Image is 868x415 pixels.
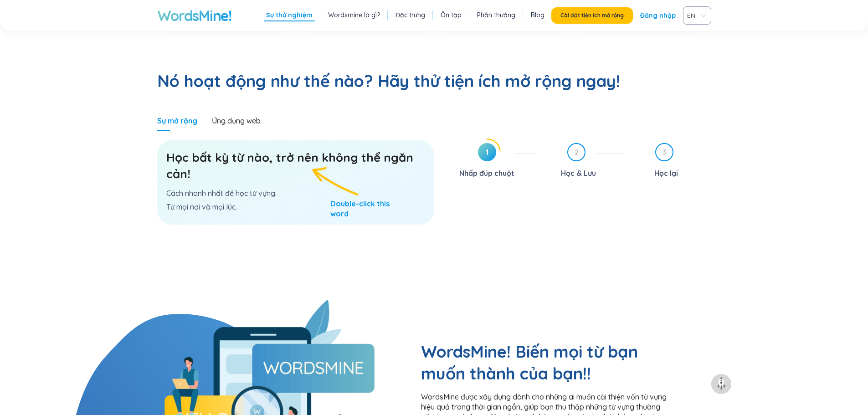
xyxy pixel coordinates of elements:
[212,116,261,125] font: Ứng dụng web
[714,377,729,391] img: to top
[654,169,678,178] font: Học lại
[166,189,277,198] font: Cách nhanh nhất để học từ vựng.
[441,11,462,19] font: Ôn tập
[459,169,514,178] font: Nhấp đúp chuột
[561,169,596,178] font: Học & Lưu
[328,10,380,20] a: Wordsmine là gì?
[543,143,623,180] div: 2Học & Lưu
[551,7,633,24] button: Cài đặt tiện ích mở rộng
[531,10,544,20] a: Blog
[640,11,676,20] font: Đăng nhập
[157,6,231,25] a: WordsMine!
[166,202,237,211] font: Từ mọi nơi và mọi lúc.
[687,9,704,22] span: VIE
[395,10,425,20] a: Đặc trưng
[477,10,515,20] a: Phần thưởng
[448,143,536,180] div: 1Nhấp đúp chuột
[441,10,462,20] a: Ôn tập
[575,148,579,157] font: 2
[157,116,197,125] font: Sự mở rộng
[640,7,676,24] a: Đăng nhập
[631,143,711,180] div: 3Học lại
[395,11,425,19] font: Đặc trưng
[328,11,380,19] font: Wordsmine là gì?
[477,11,515,19] font: Phần thưởng
[560,12,624,19] font: Cài đặt tiện ích mở rộng
[157,71,620,91] font: Nó hoạt động như thế nào? Hãy thử tiện ích mở rộng ngay!
[266,11,313,19] font: Sự thử nghiệm
[421,341,638,384] font: WordsMine! Biến mọi từ bạn muốn thành của bạn!!
[687,11,695,20] font: EN
[266,10,313,20] a: Sự thử nghiệm
[166,150,413,181] font: Học bất kỳ từ nào, trở nên không thể ngăn cản!
[663,148,667,157] font: 3
[486,148,488,157] font: 1
[531,11,544,19] font: Blog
